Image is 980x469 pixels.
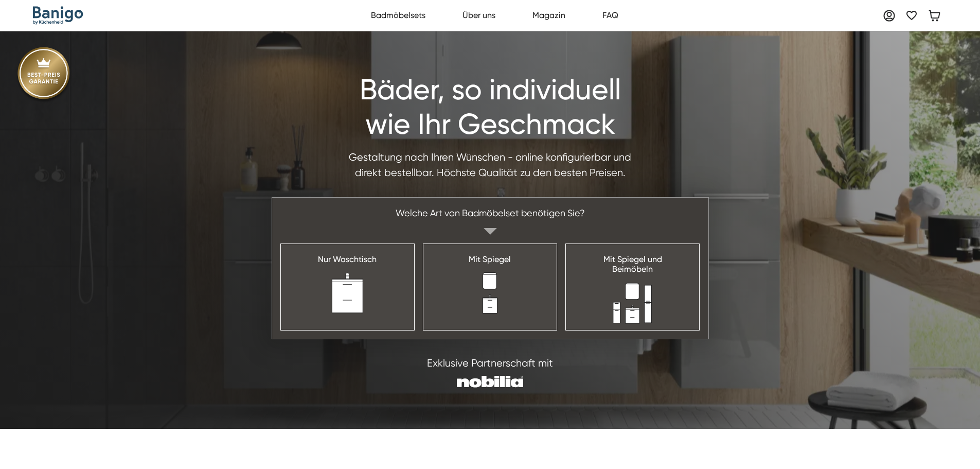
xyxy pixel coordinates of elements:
[597,5,624,26] a: FAQ
[318,254,377,264] div: Nur Waschtisch
[423,244,557,330] a: Mit Spiegel
[469,254,511,264] div: Mit Spiegel
[365,5,431,26] a: Badmöbelsets
[603,254,662,274] div: Mit Spiegel und Beimöbeln
[346,73,634,142] h1: Bäder, so individuell wie Ihr Geschmack
[565,244,700,330] a: Mit Spiegel undBeimöbeln
[457,5,501,26] a: Über uns
[387,198,593,228] div: Welche Art von Badmöbelset benötigen Sie?
[280,244,415,330] a: Nur Waschtisch
[33,6,83,25] a: home
[346,150,634,181] div: Gestaltung nach Ihren Wünschen - online konfigurierbar und direkt bestellbar. Höchste Qualität zu...
[527,5,571,26] a: Magazin
[427,356,553,371] div: Exklusive Partnerschaft mit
